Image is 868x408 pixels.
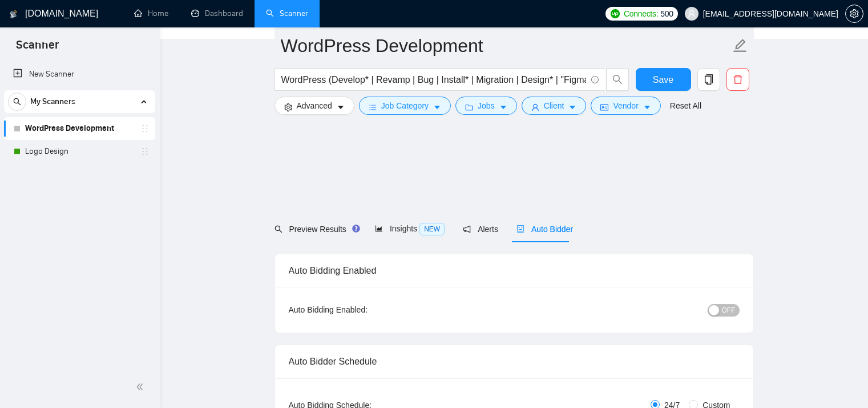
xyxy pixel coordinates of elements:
span: copy [698,74,720,85]
span: caret-down [433,103,441,111]
span: double-left [136,381,147,393]
span: search [9,98,26,106]
span: holder [140,124,150,133]
button: userClientcaret-down [522,97,587,115]
span: NEW [419,223,445,235]
span: search [274,225,282,233]
span: caret-down [499,103,507,111]
button: barsJob Categorycaret-down [359,97,451,115]
span: info-circle [591,76,599,83]
span: setting [284,103,292,111]
span: OFF [722,304,736,317]
span: holder [140,147,150,156]
span: Auto Bidder [516,225,573,234]
span: Alerts [463,225,498,234]
a: WordPress Development [25,117,134,140]
span: delete [727,74,749,85]
span: robot [516,225,524,233]
button: search [606,68,629,91]
span: Job Category [381,99,429,112]
div: Tooltip anchor [351,223,361,234]
span: Insights [375,224,445,233]
button: idcardVendorcaret-down [591,97,660,115]
span: folder [465,103,473,111]
button: Save [636,68,691,91]
a: Reset All [670,99,701,112]
a: New Scanner [13,63,146,86]
span: bars [369,103,377,111]
button: folderJobscaret-down [455,97,517,115]
span: Client [544,99,564,112]
li: New Scanner [4,63,155,86]
div: Auto Bidding Enabled: [289,303,439,316]
span: caret-down [337,103,345,111]
div: Auto Bidder Schedule [289,345,740,378]
iframe: Intercom live chat [829,369,857,397]
span: Jobs [478,99,495,112]
button: settingAdvancedcaret-down [274,97,354,115]
button: search [8,93,26,111]
span: caret-down [643,103,651,111]
span: Advanced [297,99,332,112]
span: user [531,103,539,111]
span: area-chart [375,225,383,233]
div: Auto Bidding Enabled [289,254,740,287]
a: Logo Design [25,140,134,163]
input: Search Freelance Jobs... [281,73,586,87]
span: caret-down [568,103,576,111]
button: delete [726,68,749,91]
input: Scanner name... [281,31,730,60]
span: search [607,74,628,85]
li: My Scanners [4,90,155,163]
span: Preview Results [274,225,357,234]
span: notification [463,225,471,233]
span: Scanner [7,37,68,61]
span: idcard [600,103,608,111]
span: Vendor [613,99,638,112]
button: copy [697,68,720,91]
span: Save [653,73,673,87]
span: edit [733,38,748,53]
span: My Scanners [30,90,75,113]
